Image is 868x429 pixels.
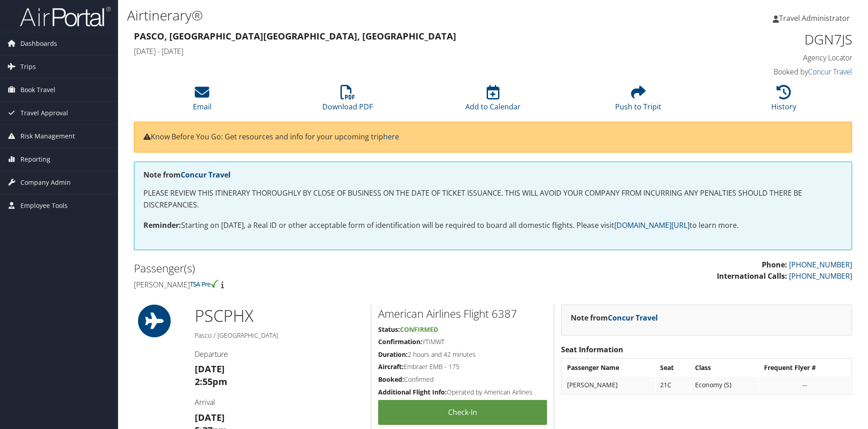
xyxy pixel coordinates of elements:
[789,260,852,270] a: [PHONE_NUMBER]
[134,46,669,56] h4: [DATE] - [DATE]
[683,53,852,63] h4: Agency Locator
[322,90,373,112] a: Download PDF
[771,90,796,112] a: History
[143,220,843,232] p: Starting on [DATE], a Real ID or other acceptable form of identification will be required to boar...
[608,313,658,323] a: Concur Travel
[690,360,759,376] th: Class
[656,377,690,393] td: 21C
[378,306,547,321] h2: American Airlines Flight 6387
[20,32,57,55] span: Dashboards
[378,337,547,346] h5: YTIMWT
[571,313,658,323] strong: Note from
[378,375,547,384] h5: Confirmed
[143,131,843,143] p: Know Before You Go: Get resources and info for your upcoming trip
[20,148,50,171] span: Reporting
[378,400,547,425] a: Check-in
[383,132,399,142] a: here
[378,388,447,396] strong: Additional Flight Info:
[683,67,852,77] h4: Booked by
[20,125,75,148] span: Risk Management
[143,187,843,211] p: PLEASE REVIEW THIS ITINERARY THOROUGHLY BY CLOSE OF BUSINESS ON THE DATE OF TICKET ISSUANCE. THIS...
[20,79,55,101] span: Book Travel
[717,271,787,281] strong: International Calls:
[779,13,850,23] span: Travel Administrator
[561,345,623,355] strong: Seat Information
[400,325,438,334] span: Confirmed
[193,90,212,112] a: Email
[134,30,456,42] strong: Pasco, [GEOGRAPHIC_DATA] [GEOGRAPHIC_DATA], [GEOGRAPHIC_DATA]
[562,360,655,376] th: Passenger Name
[134,280,486,290] h4: [PERSON_NAME]
[656,360,690,376] th: Seat
[773,5,859,32] a: Travel Administrator
[143,220,181,230] strong: Reminder:
[762,260,787,270] strong: Phone:
[690,377,759,393] td: Economy (S)
[789,271,852,281] a: [PHONE_NUMBER]
[764,381,846,389] div: --
[195,375,227,388] strong: 2:55pm
[378,362,547,371] h5: Embraer EMB - 175
[190,280,219,288] img: tsa-precheck.png
[562,377,655,393] td: [PERSON_NAME]
[134,261,486,276] h2: Passenger(s)
[378,325,400,334] strong: Status:
[20,102,68,124] span: Travel Approval
[195,331,364,340] h5: Pasco / [GEOGRAPHIC_DATA]
[378,350,408,359] strong: Duration:
[20,194,68,217] span: Employee Tools
[195,411,225,424] strong: [DATE]
[465,90,521,112] a: Add to Calendar
[195,305,364,327] h1: PSC PHX
[20,55,36,78] span: Trips
[378,388,547,397] h5: Operated by American Airlines
[20,6,111,27] img: airportal-logo.png
[378,375,404,384] strong: Booked:
[195,349,364,359] h4: Departure
[378,362,404,371] strong: Aircraft:
[683,30,852,49] h1: DGN7JS
[378,337,422,346] strong: Confirmation:
[181,170,231,180] a: Concur Travel
[195,397,364,407] h4: Arrival
[615,90,661,112] a: Push to Tripit
[20,171,71,194] span: Company Admin
[808,67,852,77] a: Concur Travel
[759,360,851,376] th: Frequent Flyer #
[378,350,547,359] h5: 2 hours and 42 minutes
[143,170,231,180] strong: Note from
[195,363,225,375] strong: [DATE]
[614,220,690,230] a: [DOMAIN_NAME][URL]
[127,6,615,25] h1: Airtinerary®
